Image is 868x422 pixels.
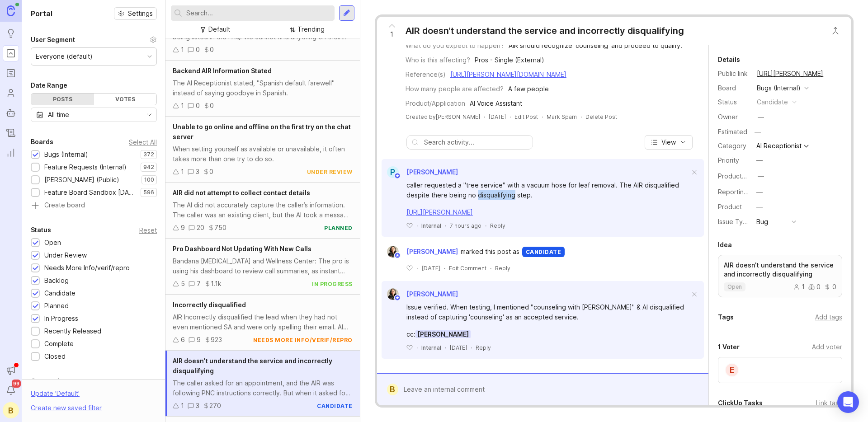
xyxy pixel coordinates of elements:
div: Backlog [44,276,69,286]
div: Complete [44,339,74,349]
div: · [445,222,446,230]
div: Votes [94,94,157,105]
div: Open [44,238,61,248]
div: What do you expect to happen? [406,41,504,51]
div: Owner [718,112,750,122]
a: Unable to go online and offline on the first try on the chat serverWhen setting yourself as avail... [165,117,360,183]
a: AIR doesn't understand the service and incorrectly disqualifyingopen100 [718,255,842,297]
div: 1 [793,284,805,290]
div: Pros - Single (External) [475,55,544,65]
a: [URL][PERSON_NAME] [406,208,473,216]
div: Bugs (Internal) [757,83,801,93]
button: B [3,402,19,418]
div: 1 [181,45,184,55]
div: 923 [211,335,222,345]
img: member badge [394,252,401,259]
div: — [752,126,764,138]
div: 6 [181,335,185,345]
div: The caller asked for an appointment, and the AIR was following PNC instructions correctly. But wh... [173,378,353,398]
div: caller requested a "tree service" with a vacuum hose for leaf removal. The AIR disqualified despi... [406,180,689,200]
a: P[PERSON_NAME] [382,166,458,178]
a: [URL][PERSON_NAME][DOMAIN_NAME] [450,70,566,78]
div: 1 [181,101,184,111]
a: Portal [3,45,19,61]
label: Reporting Team [718,188,766,196]
div: — [756,202,763,212]
div: · [445,344,446,352]
div: 0 [196,45,200,55]
img: Ysabelle Eugenio [387,246,399,258]
div: The AI Receptionist stated, "Spanish default farewell" instead of saying goodbye in Spanish. [173,78,353,98]
div: Category [718,141,750,151]
div: 5 [181,279,185,289]
div: 270 [209,401,221,411]
div: candidate [317,402,353,410]
span: AIR doesn't understand the service and incorrectly disqualifying [173,357,332,375]
span: 99 [12,380,21,388]
img: member badge [394,295,401,301]
a: Backend AIR Information StatedThe AI Receptionist stated, "Spanish default farewell" instead of s... [165,61,360,117]
span: [PERSON_NAME] [415,330,471,338]
div: Edit Comment [449,264,486,272]
div: planned [324,224,353,232]
div: Posts [31,94,94,105]
div: AIR should recognize 'counseling' and proceed to qualify. [509,41,682,51]
svg: toggle icon [142,111,156,118]
div: 3 [196,167,199,177]
div: Reply [490,222,505,230]
div: needs more info/verif/repro [253,336,353,344]
div: Recently Released [44,326,101,336]
a: Users [3,85,19,101]
div: Date Range [31,80,67,91]
div: Create new saved filter [31,403,102,413]
div: — [756,155,763,165]
span: Backend AIR Information Stated [173,67,272,75]
span: [DATE] [421,264,440,272]
div: Feature Board Sandbox [DATE] [44,188,136,197]
div: · [580,113,582,121]
div: 1 [181,167,184,177]
span: Pro Dashboard Not Updating With New Calls [173,245,311,253]
div: 0 [808,284,821,290]
div: 0 [209,167,213,177]
div: under review [307,168,353,176]
span: 1 [390,29,393,39]
div: How many people are affected? [406,84,504,94]
div: · [416,264,418,272]
div: · [509,113,511,121]
div: Reference(s) [406,70,446,80]
a: [URL][PERSON_NAME] [754,68,826,80]
a: Autopilot [3,105,19,121]
div: Who is this affecting? [406,55,470,65]
a: Settings [114,7,157,20]
span: Incorrectly disqualified [173,301,246,309]
div: AI Receptionist [756,143,802,149]
div: Companies [31,376,67,387]
a: Reporting [3,145,19,161]
a: AIR doesn't understand the service and incorrectly disqualifyingThe caller asked for an appointme... [165,351,360,417]
div: — [756,187,763,197]
div: Under Review [44,250,87,260]
div: · [542,113,543,121]
div: Board [718,83,750,93]
div: Bandana [MEDICAL_DATA] and Wellness Center: The pro is using his dashboard to review call summari... [173,256,353,276]
div: User Segment [31,34,75,45]
div: Created by [PERSON_NAME] [406,113,480,121]
label: ProductboardID [718,172,766,180]
div: Issue verified. When testing, I mentioned "counseling with [PERSON_NAME]" & AI disqualified inste... [406,302,689,322]
div: 750 [214,223,226,233]
div: · [485,222,486,230]
a: Ysabelle Eugenio[PERSON_NAME] [382,288,458,300]
div: · [444,264,445,272]
button: Close button [826,22,844,40]
img: member badge [394,173,401,179]
div: 0 [196,101,200,111]
div: Default [208,24,230,34]
div: candidate [757,97,788,107]
p: 596 [143,189,154,196]
div: — [758,112,764,122]
div: Internal [421,222,441,230]
div: AIR doesn't understand the service and incorrectly disqualifying [406,24,684,37]
span: 7 hours ago [450,222,481,230]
